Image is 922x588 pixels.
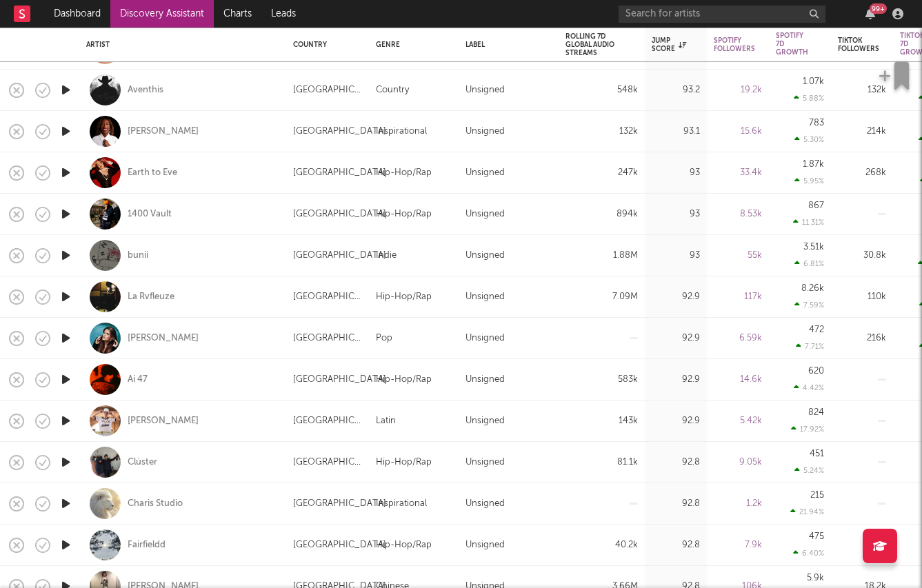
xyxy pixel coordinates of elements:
[293,206,386,223] div: [GEOGRAPHIC_DATA]
[652,82,700,99] div: 93.2
[714,454,762,471] div: 9.05k
[810,449,824,458] div: 451
[793,549,824,558] div: 6.40 %
[652,454,700,471] div: 92.8
[809,325,824,334] div: 472
[565,454,638,471] div: 81.1k
[565,537,638,554] div: 40.2k
[838,123,886,140] div: 214k
[293,454,362,471] div: [GEOGRAPHIC_DATA]
[714,537,762,554] div: 7.9k
[838,82,886,99] div: 132k
[776,32,808,57] div: Spotify 7D Growth
[565,123,638,140] div: 132k
[803,160,824,169] div: 1.87k
[803,77,824,86] div: 1.07k
[714,496,762,512] div: 1.2k
[565,82,638,99] div: 548k
[128,498,183,510] a: Charis Studio
[465,537,505,554] div: Unsigned
[128,250,148,262] a: bunii
[465,372,505,388] div: Unsigned
[293,289,362,305] div: [GEOGRAPHIC_DATA]
[794,383,824,392] div: 4.42 %
[794,176,824,185] div: 5.95 %
[376,206,432,223] div: Hip-Hop/Rap
[838,247,886,264] div: 30.8k
[376,330,392,347] div: Pop
[293,496,386,512] div: [GEOGRAPHIC_DATA]
[790,507,824,516] div: 21.94 %
[128,125,199,138] a: [PERSON_NAME]
[714,247,762,264] div: 55k
[376,372,432,388] div: Hip-Hop/Rap
[465,454,505,471] div: Unsigned
[128,84,163,97] a: Aventhis
[128,415,199,427] a: [PERSON_NAME]
[565,413,638,429] div: 143k
[714,330,762,347] div: 6.59k
[465,496,505,512] div: Unsigned
[714,37,755,53] div: Spotify Followers
[376,247,397,264] div: Indie
[794,135,824,144] div: 5.30 %
[619,6,825,23] input: Search for artists
[870,3,887,14] div: 99 +
[652,372,700,388] div: 92.9
[465,330,505,347] div: Unsigned
[652,537,700,554] div: 92.8
[803,243,824,252] div: 3.51k
[714,123,762,140] div: 15.6k
[714,165,762,181] div: 33.4k
[793,218,824,227] div: 11.31 %
[293,123,386,140] div: [GEOGRAPHIC_DATA]
[791,425,824,434] div: 17.92 %
[128,456,157,469] a: Clúster
[376,289,432,305] div: Hip-Hop/Rap
[565,165,638,181] div: 247k
[652,247,700,264] div: 93
[376,41,445,49] div: Genre
[465,206,505,223] div: Unsigned
[376,123,427,140] div: Inspirational
[128,208,172,221] a: 1400 Vault
[376,454,432,471] div: Hip-Hop/Rap
[565,206,638,223] div: 894k
[794,301,824,310] div: 7.59 %
[293,372,386,388] div: [GEOGRAPHIC_DATA]
[293,413,362,429] div: [GEOGRAPHIC_DATA]
[293,330,362,347] div: [GEOGRAPHIC_DATA]
[128,374,148,386] a: Ai 47
[128,539,166,551] a: Fairfieldd
[714,372,762,388] div: 14.6k
[714,289,762,305] div: 117k
[865,8,875,19] button: 99+
[376,82,409,99] div: Country
[809,119,824,128] div: 783
[376,165,432,181] div: Hip-Hop/Rap
[128,167,177,179] a: Earth to Eve
[465,289,505,305] div: Unsigned
[838,37,879,53] div: Tiktok Followers
[86,41,272,49] div: Artist
[838,330,886,347] div: 216k
[652,37,686,53] div: Jump Score
[376,413,396,429] div: Latin
[128,291,174,303] a: La Rvfleuze
[293,41,355,49] div: Country
[652,165,700,181] div: 93
[652,206,700,223] div: 93
[808,201,824,210] div: 867
[714,206,762,223] div: 8.53k
[808,367,824,376] div: 620
[465,123,505,140] div: Unsigned
[714,82,762,99] div: 19.2k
